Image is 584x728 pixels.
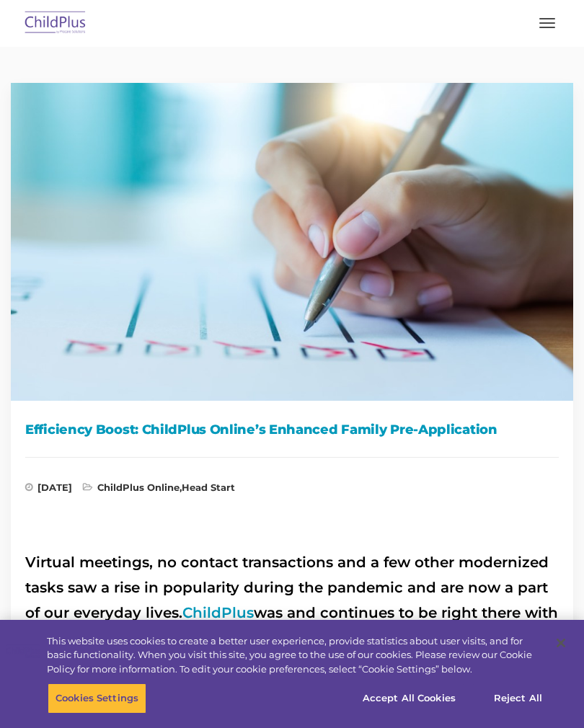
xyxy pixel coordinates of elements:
img: ChildPlus by Procare Solutions [22,6,89,40]
div: This website uses cookies to create a better user experience, provide statistics about user visit... [47,634,544,677]
a: ChildPlus [182,604,254,621]
span: , [83,483,235,497]
button: Close [545,627,577,659]
a: Head Start [182,481,235,493]
span: [DATE] [25,483,72,497]
button: Reject All [473,683,563,714]
button: Cookies Settings [48,683,146,714]
button: Accept All Cookies [355,683,464,714]
h1: Efficiency Boost: ChildPlus Online’s Enhanced Family Pre-Application [25,419,559,440]
h2: Virtual meetings, no contact transactions and a few other modernized tasks saw a rise in populari... [25,550,559,676]
a: ChildPlus Online [97,481,180,493]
